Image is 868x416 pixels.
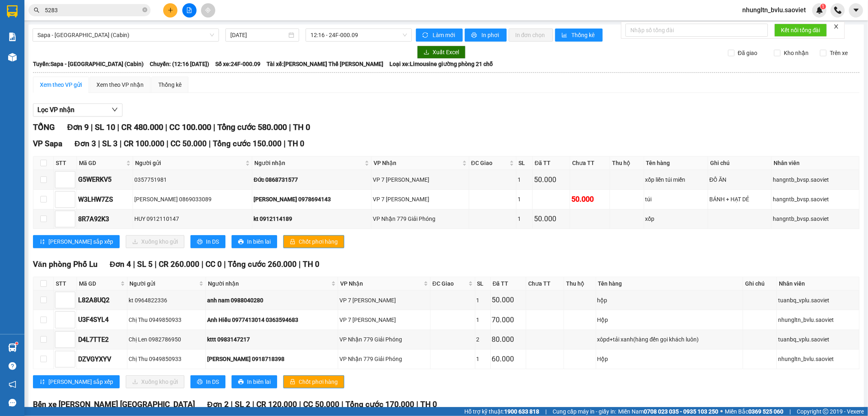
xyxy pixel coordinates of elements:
[205,7,211,13] span: aim
[9,399,16,407] span: message
[781,26,820,35] span: Kết nối tổng đài
[534,213,568,225] div: 50.000
[207,335,337,344] div: kttt 0983147217
[516,156,533,170] th: SL
[299,377,338,386] span: Chốt phơi hàng
[778,335,858,344] div: tuanbq_vplu.saoviet
[645,195,707,204] div: túi
[389,59,493,68] span: Loại xe: Limousine giường phòng 21 chỗ
[299,400,301,409] span: |
[299,260,301,269] span: |
[201,260,203,269] span: |
[77,170,133,189] td: G5WERKV5
[238,239,244,245] span: printer
[773,195,858,204] div: hangntb_bvsp.saoviet
[471,32,478,39] span: printer
[158,80,181,89] div: Thống kê
[781,48,812,57] span: Kho nhận
[341,400,343,409] span: |
[555,29,603,42] button: bar-chartThống kê
[182,3,197,18] button: file-add
[596,277,743,291] th: Tên hàng
[464,407,539,416] span: Hỗ trợ kỹ thuật:
[142,7,147,12] span: close-circle
[129,296,204,305] div: kt 0964822336
[126,235,184,248] button: downloadXuống kho gửi
[518,214,531,223] div: 1
[303,260,319,269] span: TH 0
[571,194,608,205] div: 50.000
[492,314,525,326] div: 70.000
[129,315,204,324] div: Chị Thu 0949850933
[339,315,429,324] div: VP 7 [PERSON_NAME]
[207,354,337,363] div: [PERSON_NAME] 0918718398
[135,158,244,167] span: Người gửi
[777,277,859,291] th: Nhân viên
[207,400,229,409] span: Đơn 2
[77,190,133,209] td: W3LHW7ZS
[822,4,824,9] span: 1
[743,277,777,291] th: Ghi chú
[416,29,463,42] button: syncLàm mới
[224,260,226,269] span: |
[820,4,826,9] sup: 1
[833,24,839,29] span: close
[33,375,120,388] button: sort-ascending[PERSON_NAME] sắp xếp
[54,156,77,170] th: STT
[79,158,125,167] span: Mã GD
[420,400,437,409] span: TH 0
[8,33,17,41] img: solution-icon
[853,7,860,14] span: caret-down
[252,400,254,409] span: |
[166,139,168,148] span: |
[433,48,459,57] span: Xuất Excel
[48,237,113,246] span: [PERSON_NAME] sắp xếp
[9,381,16,388] span: notification
[150,59,209,68] span: Chuyến: (12:16 [DATE])
[33,400,195,409] span: Bến xe [PERSON_NAME] [GEOGRAPHIC_DATA]
[823,409,829,414] span: copyright
[299,237,338,246] span: Chốt phơi hàng
[78,174,131,185] div: G5WERKV5
[98,139,100,148] span: |
[230,31,287,40] input: 12/09/2025
[373,175,467,184] div: VP 7 [PERSON_NAME]
[33,235,120,248] button: sort-ascending[PERSON_NAME] sắp xếp
[849,3,863,18] button: caret-down
[155,260,157,269] span: |
[372,209,469,229] td: VP Nhận 779 Giải Phóng
[96,80,144,89] div: Xem theo VP nhận
[372,170,469,189] td: VP 7 Phạm Văn Đồng
[417,46,466,59] button: downloadXuất Excel
[134,175,251,184] div: 0357751981
[256,400,297,409] span: CR 120.000
[232,375,277,388] button: printerIn biên lai
[570,156,610,170] th: Chưa TT
[9,362,16,370] span: question-circle
[67,122,89,132] span: Đơn 9
[471,158,508,167] span: ĐC Giao
[597,315,742,324] div: Hộp
[134,214,251,223] div: HUY 0912110147
[33,139,62,148] span: VP Sapa
[78,214,131,224] div: 8R7A92K3
[129,335,204,344] div: Chị Len 0982786950
[78,354,126,364] div: DZVGYXYV
[526,277,564,291] th: Chưa TT
[208,279,330,288] span: Người nhận
[169,122,211,132] span: CC 100.000
[254,195,370,204] div: [PERSON_NAME] 0978694143
[121,122,163,132] span: CR 480.000
[209,139,211,148] span: |
[120,139,122,148] span: |
[477,335,489,344] div: 2
[709,175,770,184] div: ĐỒ ĂN
[124,139,164,148] span: CR 100.000
[228,260,297,269] span: Tổng cước 260.000
[254,158,363,167] span: Người nhận
[77,310,127,330] td: U3F4SYL4
[77,209,133,229] td: 8R7A92K3
[597,354,742,363] div: Hộp
[339,335,429,344] div: VP Nhận 779 Giải Phóng
[254,175,370,184] div: Đức 0868731577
